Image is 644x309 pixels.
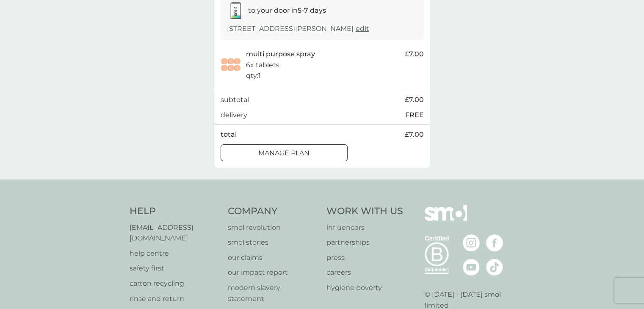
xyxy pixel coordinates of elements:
p: delivery [221,110,247,121]
a: smol revolution [228,222,318,233]
p: subtotal [221,94,249,105]
a: safety first [130,263,220,274]
img: visit the smol Tiktok page [486,259,503,276]
a: our claims [228,252,318,263]
span: to your door in [248,6,326,14]
p: FREE [405,110,424,121]
img: smol [425,205,467,234]
p: [STREET_ADDRESS][PERSON_NAME] [227,23,369,34]
a: partnerships [326,237,403,248]
a: rinse and return [130,293,220,304]
button: Manage plan [221,144,348,161]
p: total [221,129,237,140]
p: qty : 1 [246,70,261,81]
img: visit the smol Facebook page [486,235,503,251]
p: 6x tablets [246,60,279,71]
a: help centre [130,248,220,259]
a: influencers [326,222,403,233]
img: visit the smol Youtube page [463,259,480,276]
span: £7.00 [405,49,424,60]
span: £7.00 [405,94,424,105]
h4: Work With Us [326,205,403,218]
a: carton recycling [130,278,220,289]
img: visit the smol Instagram page [463,235,480,251]
a: modern slavery statement [228,282,318,304]
h4: Company [228,205,318,218]
span: £7.00 [405,129,424,140]
a: hygiene poverty [326,282,403,293]
h4: Help [130,205,220,218]
a: smol stories [228,237,318,248]
p: multi purpose spray [246,49,315,60]
a: edit [356,25,369,33]
a: careers [326,267,403,278]
strong: 5-7 days [298,6,326,14]
a: [EMAIL_ADDRESS][DOMAIN_NAME] [130,222,220,244]
p: Manage plan [258,148,310,159]
a: press [326,252,403,263]
a: our impact report [228,267,318,278]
